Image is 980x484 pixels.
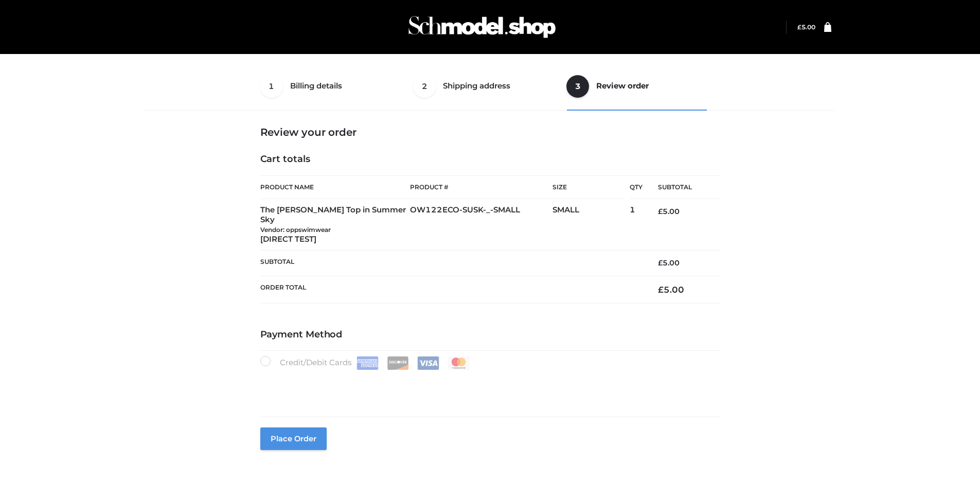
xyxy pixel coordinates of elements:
th: Subtotal [260,250,643,276]
small: Vendor: oppswimwear [260,226,331,234]
h4: Cart totals [260,154,720,165]
td: 1 [630,199,643,250]
th: Product # [410,175,553,199]
img: Schmodel Admin 964 [405,7,559,47]
td: OW122ECO-SUSK-_-SMALL [410,199,553,250]
span: £ [658,207,663,216]
td: The [PERSON_NAME] Top in Summer Sky [DIRECT TEST] [260,199,411,250]
img: Discover [387,356,409,370]
h3: Review your order [260,126,720,138]
iframe: Secure payment input frame [258,368,718,405]
span: £ [658,284,664,295]
th: Subtotal [643,176,720,199]
button: Place order [260,427,327,450]
img: Amex [357,356,379,370]
label: Credit/Debit Cards [260,356,471,370]
bdi: 5.00 [658,258,680,267]
th: Product Name [260,175,411,199]
a: £5.00 [797,23,815,31]
span: £ [658,258,663,267]
bdi: 5.00 [658,284,684,295]
img: Mastercard [448,356,470,370]
th: Qty [630,175,643,199]
h4: Payment Method [260,329,720,340]
bdi: 5.00 [658,207,680,216]
span: £ [797,23,801,31]
th: Size [553,176,625,199]
bdi: 5.00 [797,23,815,31]
th: Order Total [260,276,643,303]
img: Visa [417,356,439,370]
td: SMALL [553,199,630,250]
